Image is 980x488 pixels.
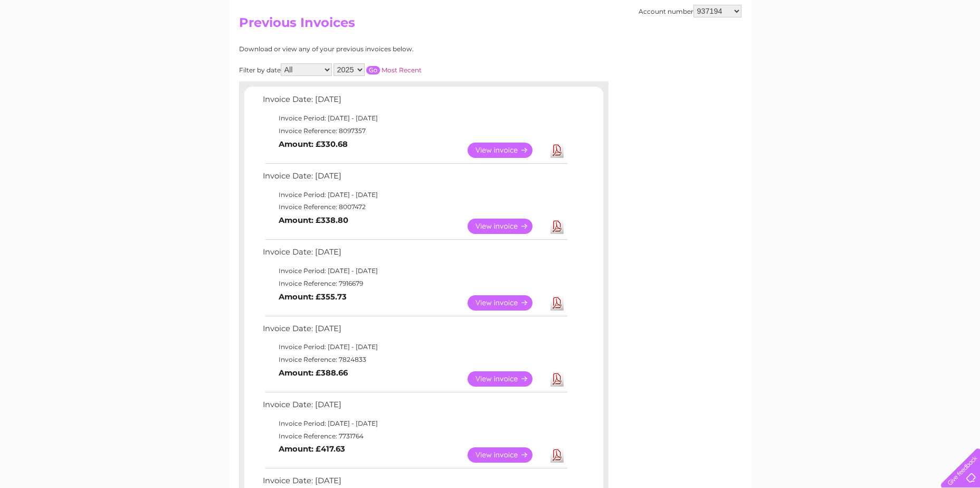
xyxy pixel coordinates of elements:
a: Download [550,143,564,158]
h2: Previous Invoices [239,15,741,35]
a: View [468,371,545,387]
a: Contact [910,45,936,53]
td: Invoice Reference: 7916679 [260,277,569,290]
a: Blog [888,45,903,53]
img: logo.png [34,27,88,60]
div: Account number [639,5,741,17]
a: Telecoms [850,45,882,53]
a: Download [550,295,564,311]
td: Invoice Date: [DATE] [260,245,569,265]
td: Invoice Date: [DATE] [260,169,569,189]
a: Download [550,219,564,234]
td: Invoice Reference: 8007472 [260,201,569,213]
a: Energy [821,45,844,53]
a: Most Recent [382,66,422,74]
a: Water [794,45,814,53]
td: Invoice Reference: 8097357 [260,125,569,137]
a: View [468,447,545,463]
b: Amount: £330.68 [279,139,348,149]
td: Invoice Period: [DATE] - [DATE] [260,417,569,430]
a: View [468,143,545,158]
div: Clear Business is a trading name of Verastar Limited (registered in [GEOGRAPHIC_DATA] No. 3667643... [241,6,740,51]
b: Amount: £355.73 [279,292,347,302]
td: Invoice Period: [DATE] - [DATE] [260,265,569,277]
td: Invoice Period: [DATE] - [DATE] [260,341,569,353]
a: Log out [945,45,970,53]
div: Filter by date [239,63,516,76]
div: Download or view any of your previous invoices below. [239,45,516,53]
td: Invoice Date: [DATE] [260,322,569,341]
b: Amount: £388.66 [279,368,348,378]
td: Invoice Date: [DATE] [260,92,569,112]
b: Amount: £338.80 [279,215,348,225]
a: Download [550,371,564,387]
td: Invoice Reference: 7731764 [260,430,569,443]
b: Amount: £417.63 [279,444,345,454]
td: Invoice Date: [DATE] [260,398,569,417]
a: View [468,219,545,234]
td: Invoice Reference: 7824833 [260,353,569,366]
td: Invoice Period: [DATE] - [DATE] [260,189,569,201]
a: 0333 014 3131 [781,5,854,18]
a: View [468,295,545,311]
a: Download [550,447,564,463]
td: Invoice Period: [DATE] - [DATE] [260,112,569,125]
